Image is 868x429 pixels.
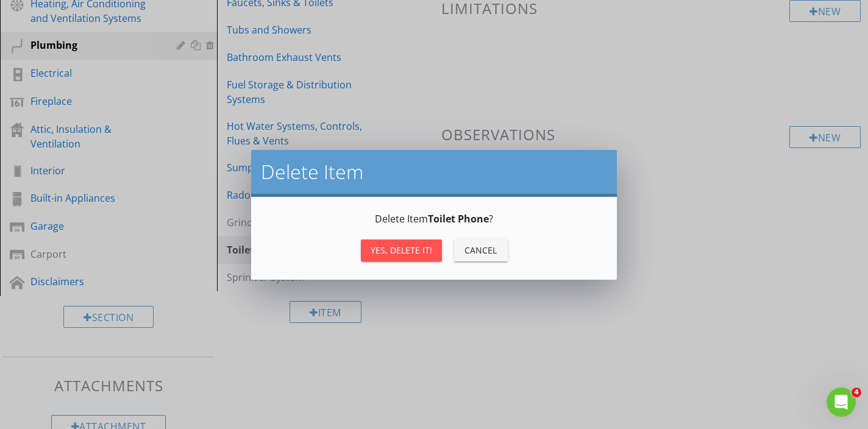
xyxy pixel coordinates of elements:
[371,244,432,257] div: Yes, Delete it!
[428,212,489,225] strong: Toilet Phone
[261,160,607,184] h2: Delete Item
[827,388,856,417] iframe: Intercom live chat
[852,388,861,397] span: 4
[361,239,442,261] button: Yes, Delete it!
[464,244,498,257] div: Cancel
[266,211,602,226] p: Delete Item ?
[454,239,508,261] button: Cancel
